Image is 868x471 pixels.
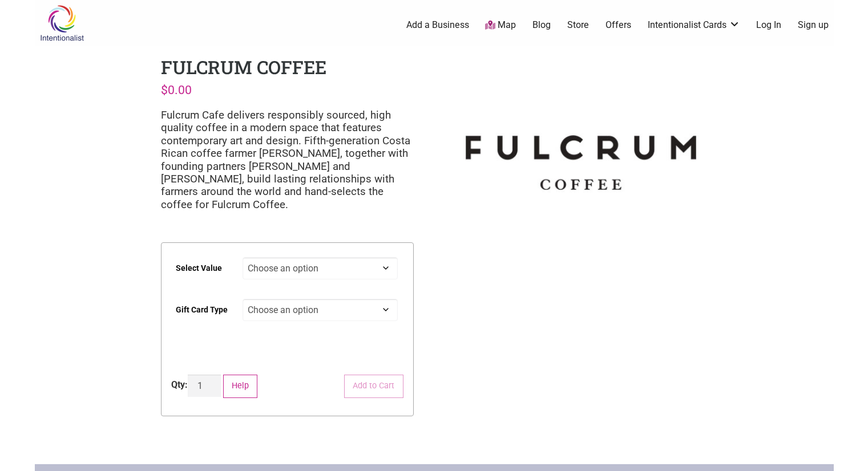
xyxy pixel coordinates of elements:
a: Offers [605,19,631,31]
button: Help [223,375,258,398]
input: Product quantity [188,375,221,397]
a: Blog [532,19,551,31]
a: Map [485,19,516,32]
label: Select Value [176,255,222,281]
a: Add a Business [406,19,469,31]
h1: Fulcrum Coffee [161,55,326,79]
a: Store [567,19,589,31]
label: Gift Card Type [176,297,228,323]
button: Add to Cart [344,375,403,398]
img: Intentionalist [35,5,89,42]
div: Qty: [171,378,188,392]
p: Fulcrum Cafe delivers responsibly sourced, high quality coffee in a modern space that features co... [161,109,414,212]
a: Log In [756,19,781,31]
a: Intentionalist Cards [648,19,740,31]
bdi: 0.00 [161,83,192,97]
a: Sign up [798,19,829,31]
span: $ [161,83,168,97]
img: Fulcrum Coffee Logo [454,55,707,270]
